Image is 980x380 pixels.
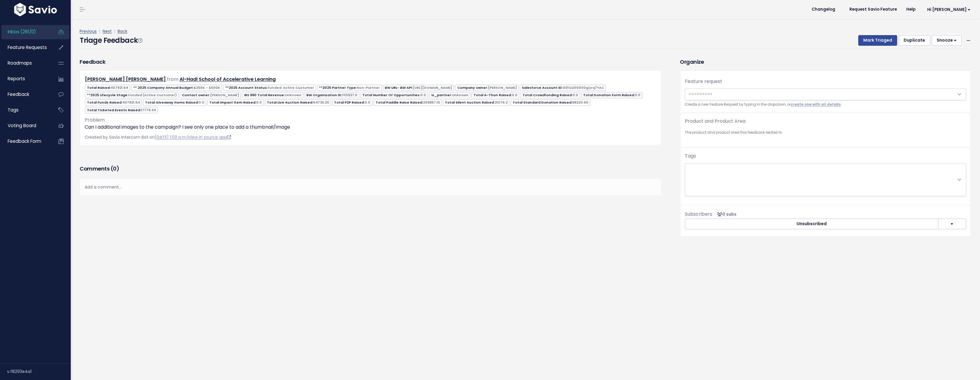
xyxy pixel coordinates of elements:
[80,28,97,34] a: Previous
[927,7,971,12] span: Hi [PERSON_NAME]
[111,85,128,90] span: 407921.64
[685,153,696,160] label: Tags
[495,100,508,105] span: 21076.2
[180,92,241,98] span: Contact owner:
[141,108,156,112] span: 17779.44
[207,99,264,106] span: Total Impact Item Raised:
[685,211,712,217] span: Subscribers
[685,118,746,125] label: Product and Product Area
[199,100,204,105] span: 0.0
[1,88,49,101] a: Feedback
[680,58,971,66] h3: Organize
[1,41,49,54] a: Feature Requests
[572,100,588,105] span: 88220.65
[98,28,101,34] span: |
[563,85,604,90] span: 001QU00000gQrq7YAC
[313,100,329,105] span: 64735.25
[581,92,642,98] span: Total Donation Form Raised:
[471,92,519,98] span: Total A-Thon Raised:
[8,29,36,35] span: Inbox (261/0)
[305,92,359,98] span: BW Organization ID:
[573,93,578,97] span: 0.0
[342,93,357,97] span: 105937.0
[685,78,722,85] label: Feature request
[85,76,166,83] a: [PERSON_NAME] [PERSON_NAME]
[520,85,606,91] span: Salesforce Account ID:
[85,124,656,131] p: Can I additional images to the campaign? I see only one place to add a thumbnail/image
[113,28,116,34] span: |
[8,44,47,50] span: Feature Requests
[118,28,127,34] a: Back
[85,99,142,106] span: Total Funds Raised:
[85,134,231,140] span: Created by Savio Intercom Bot on |
[155,134,187,140] a: [DATE] 1:09 p.m.
[902,5,920,14] a: Help
[932,35,962,46] button: Snooze
[365,100,370,105] span: 0.0
[420,93,426,97] span: 0.0
[512,93,517,97] span: 0.0
[790,102,841,107] a: create one with all details
[1,103,49,117] a: Tags
[685,130,966,136] small: The product and product area this feedback relates to
[167,76,178,83] span: from
[268,85,314,90] span: Funded: Active Customer
[122,100,140,105] span: 407921.64
[265,99,331,106] span: Total Live Auction Raised:
[520,92,580,98] span: Total Crowdfunding Raised:
[899,35,930,46] button: Duplicate
[85,117,105,123] span: Problem
[85,107,158,113] span: Total Ticketed Events Raised:
[423,100,440,105] span: 208857.15
[488,85,517,90] span: [PERSON_NAME]
[285,93,301,97] span: Unknown
[143,99,206,106] span: Total Giveaway Items Raised:
[188,134,231,140] a: View in source app
[85,85,130,91] span: Total Raised:
[685,219,938,229] button: Unsubscribed
[80,58,105,66] h3: Feedback
[223,85,316,91] span: **2025 Account Status:
[8,76,25,82] span: Reports
[858,35,897,46] button: Mark Triaged
[180,76,276,83] a: Al-Hadi School of Accelerative Learning
[317,85,382,91] span: **2025 Partner Type:
[361,92,428,98] span: Total Number Of Opportunities:
[7,364,71,379] div: v.f8293e4a1
[429,92,470,98] span: is_partner:
[128,93,177,97] span: Funded (Active Customer)
[80,178,661,196] div: Add a comment...
[685,101,966,108] small: Create a new Feature Request by typing in the dropdown, or .
[715,211,736,217] span: <p><strong>Subscribers</strong><br><br> No subscribers yet<br> </p>
[845,5,902,14] a: Request Savio Feature
[357,85,380,90] span: Non-Partner
[8,91,29,97] span: Feedback
[80,35,142,46] h4: Triage Feedback
[413,85,452,90] span: [URL][DOMAIN_NAME]
[8,107,19,113] span: Tags
[131,85,222,91] span: ** 2025 Company Annual Budget:
[1,72,49,86] a: Reports
[8,138,41,144] span: Feedback form
[1,25,49,39] a: Inbox (261/0)
[1,119,49,132] a: Voting Board
[85,92,179,98] span: **2025 Lifecycle Stage:
[8,60,32,66] span: Roadmaps
[332,99,372,106] span: Total P2P Raised:
[103,28,112,34] a: Next
[511,99,590,106] span: Total Standard Donation Raised:
[80,165,661,173] h3: Comments ( )
[920,5,975,14] a: Hi [PERSON_NAME]
[194,85,220,90] span: $250K - $500K
[13,3,58,16] img: logo-white.9d6f32f41409.svg
[256,100,262,105] span: 0.0
[113,165,116,172] span: 0
[443,99,509,106] span: Total Silent Auction Raised:
[812,7,835,12] span: Changelog
[1,56,49,70] a: Roadmaps
[455,85,519,91] span: Company owner:
[210,93,239,97] span: [PERSON_NAME]
[1,135,49,148] a: Feedback form
[383,85,454,91] span: BW URL- BW API:
[635,93,640,97] span: 0.0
